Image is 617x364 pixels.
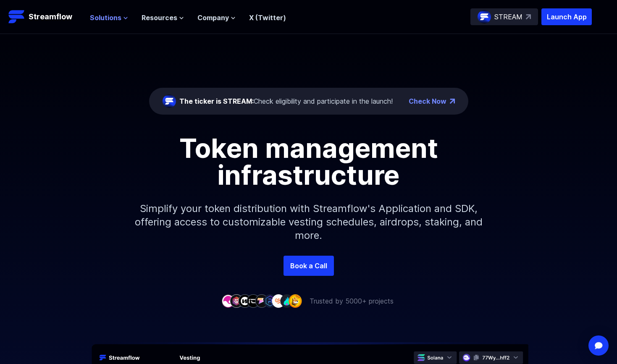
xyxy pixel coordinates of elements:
p: STREAM [494,12,522,22]
button: Solutions [90,13,128,23]
img: company-3 [238,294,252,307]
img: company-9 [289,294,302,307]
span: The ticker is STREAM: [179,97,254,105]
span: Solutions [90,13,121,23]
img: company-7 [272,294,285,307]
div: Open Intercom Messenger [588,335,609,356]
img: streamflow-logo-circle.png [478,10,491,24]
button: Company [197,13,236,23]
p: Streamflow [29,11,72,23]
a: X (Twitter) [249,13,286,22]
p: Trusted by 5000+ projects [310,296,394,306]
img: company-5 [255,294,268,307]
p: Simplify your token distribution with Streamflow's Application and SDK, offering access to custom... [128,189,489,256]
img: top-right-arrow.png [450,99,455,104]
img: company-2 [230,294,243,307]
div: Check eligibility and participate in the launch! [179,96,393,106]
span: Resources [142,13,177,23]
h1: Token management infrastructure [120,135,498,189]
img: streamflow-logo-circle.png [163,94,176,108]
button: Resources [142,13,184,23]
img: company-4 [247,294,260,307]
button: Launch App [541,8,592,25]
img: company-6 [263,294,277,307]
img: company-1 [221,294,235,307]
a: Streamflow [8,8,81,25]
img: company-8 [280,294,294,307]
img: Streamflow Logo [8,8,25,25]
a: Book a Call [284,256,334,276]
a: Check Now [409,96,446,106]
a: STREAM [470,8,538,25]
span: Company [197,13,229,23]
img: top-right-arrow.svg [526,14,531,19]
